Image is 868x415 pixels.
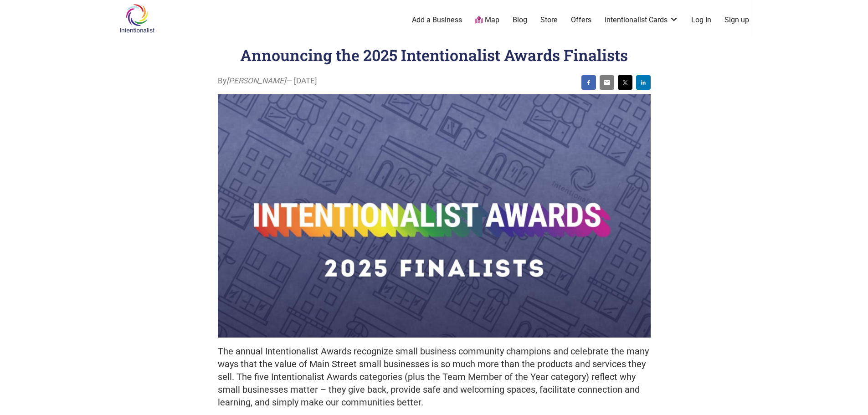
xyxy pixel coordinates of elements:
a: Intentionalist Cards [605,15,678,25]
a: Add a Business [412,15,462,25]
img: email sharing button [603,79,611,86]
a: Log In [691,15,711,25]
i: [PERSON_NAME] [226,76,286,85]
a: Store [540,15,558,25]
a: Sign up [724,15,749,25]
a: Offers [571,15,591,25]
img: twitter sharing button [621,79,629,86]
h5: The annual Intentionalist Awards recognize small business community champions and celebrate the m... [218,345,651,409]
img: Intentionalist [115,4,159,33]
img: facebook sharing button [585,79,592,86]
span: By — [DATE] [218,75,317,87]
a: Blog [513,15,527,25]
a: Map [475,15,499,26]
h1: Announcing the 2025 Intentionalist Awards Finalists [240,45,628,65]
img: linkedin sharing button [640,79,647,86]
